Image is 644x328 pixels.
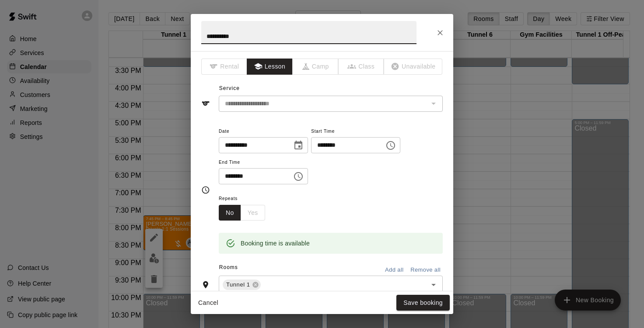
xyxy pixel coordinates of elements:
[201,59,247,75] span: The type of an existing booking cannot be changed
[201,280,210,289] svg: Rooms
[223,280,261,290] div: Tunnel 1
[219,96,443,112] div: The service of an existing booking cannot be changed
[219,126,308,138] span: Date
[223,280,254,289] span: Tunnel 1
[382,137,399,154] button: Choose time, selected time is 7:45 PM
[384,59,443,75] span: The type of an existing booking cannot be changed
[219,264,238,270] span: Rooms
[293,59,339,75] span: The type of an existing booking cannot be changed
[219,205,265,221] div: outlined button group
[201,186,210,194] svg: Timing
[194,295,222,311] button: Cancel
[219,85,240,91] span: Service
[247,59,293,75] button: Lesson
[290,168,307,185] button: Choose time, selected time is 8:45 PM
[290,137,307,154] button: Choose date, selected date is Sep 17, 2025
[219,193,272,205] span: Repeats
[380,263,408,277] button: Add all
[339,59,385,75] span: The type of an existing booking cannot be changed
[219,157,308,169] span: End Time
[311,126,400,138] span: Start Time
[427,279,440,291] button: Open
[241,235,310,251] div: Booking time is available
[432,25,448,41] button: Close
[201,99,210,108] svg: Service
[396,295,450,311] button: Save booking
[219,205,241,221] button: No
[408,263,443,277] button: Remove all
